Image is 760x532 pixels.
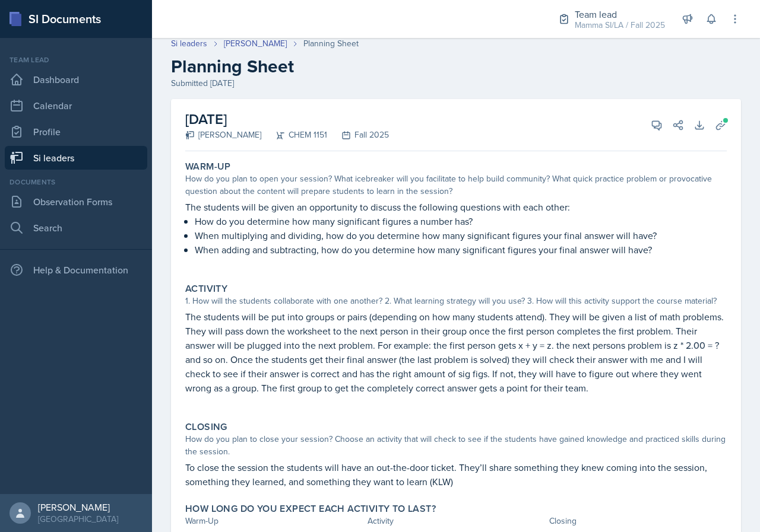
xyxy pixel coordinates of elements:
h2: Planning Sheet [171,56,741,77]
div: How do you plan to close your session? Choose an activity that will check to see if the students ... [185,433,727,458]
a: Observation Forms [5,190,147,214]
div: Documents [5,177,147,187]
div: Help & Documentation [5,258,147,282]
label: Warm-Up [185,161,231,173]
p: When adding and subtracting, how do you determine how many significant figures your final answer ... [195,243,727,257]
a: Search [5,216,147,240]
label: Closing [185,421,227,433]
div: [GEOGRAPHIC_DATA] [38,513,118,525]
div: Team lead [575,7,665,21]
a: Calendar [5,94,147,117]
div: Closing [549,515,727,527]
div: Warm-Up [185,515,363,527]
div: [PERSON_NAME] [185,129,261,141]
div: Submitted [DATE] [171,77,741,90]
div: 1. How will the students collaborate with one another? 2. What learning strategy will you use? 3.... [185,295,727,307]
a: Dashboard [5,68,147,91]
div: Fall 2025 [327,129,389,141]
p: The students will be put into groups or pairs (depending on how many students attend). They will ... [185,310,727,395]
label: How long do you expect each activity to last? [185,503,436,515]
p: When multiplying and dividing, how do you determine how many significant figures your final answe... [195,228,727,243]
a: Si leaders [171,37,207,50]
div: Planning Sheet [303,37,359,50]
a: [PERSON_NAME] [224,37,287,50]
div: [PERSON_NAME] [38,501,118,513]
h2: [DATE] [185,109,389,130]
p: The students will be given an opportunity to discuss the following questions with each other: [185,200,727,214]
a: Profile [5,120,147,144]
p: How do you determine how many significant figures a number has? [195,214,727,228]
div: Activity [368,515,545,527]
div: Mamma SI/LA / Fall 2025 [575,19,665,31]
a: Si leaders [5,146,147,170]
label: Activity [185,283,227,295]
div: How do you plan to open your session? What icebreaker will you facilitate to help build community... [185,173,727,197]
p: To close the session the students will have an out-the-door ticket. They’ll share something they ... [185,460,727,489]
div: CHEM 1151 [261,129,327,141]
div: Team lead [5,55,147,65]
